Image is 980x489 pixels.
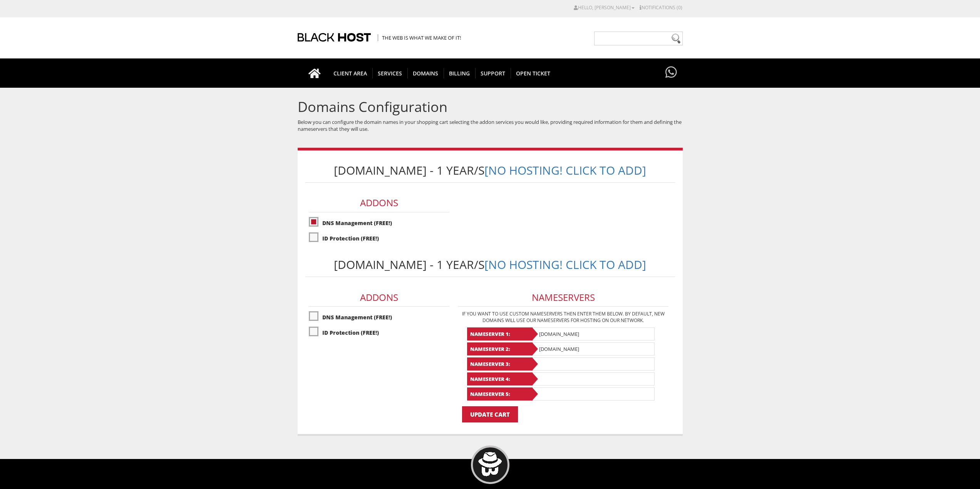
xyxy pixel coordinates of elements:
[475,58,511,88] a: Support
[467,372,533,386] b: Nameserver 4:
[511,58,556,88] a: Open Ticket
[328,68,373,78] span: CLIENT AREA
[467,387,533,401] b: Nameserver 5:
[467,357,533,371] b: Nameserver 3:
[305,252,675,277] h1: [DOMAIN_NAME] - 1 Year/s
[484,257,646,272] a: [No Hosting! Click to Add]
[467,327,533,340] b: Nameserver 1:
[458,310,668,324] p: If you want to use custom nameservers then enter them below. By default, new domains will use our...
[309,310,449,324] label: DNS Management (FREE!)
[301,58,328,88] a: Go to homepage
[298,118,683,132] p: Below you can configure the domain names in your shopping cart selecting the addon services you w...
[372,68,408,78] span: SERVICES
[640,4,682,11] a: Notifications (0)
[594,32,683,45] input: Need help?
[305,158,675,183] h1: [DOMAIN_NAME] - 1 Year/s
[407,68,444,78] span: Domains
[309,232,449,245] label: ID Protection (FREE!)
[663,58,679,87] a: Have questions?
[574,4,635,11] a: Hello, [PERSON_NAME]
[478,452,502,476] img: BlackHOST mascont, Blacky.
[444,58,476,88] a: Billing
[475,68,511,78] span: Support
[484,162,646,178] a: [No Hosting! Click to Add]
[372,58,408,88] a: SERVICES
[309,289,449,307] h3: Addons
[511,68,556,78] span: Open Ticket
[378,34,461,41] span: The Web is what we make of it!
[309,326,449,339] label: ID Protection (FREE!)
[462,406,518,422] input: Update Cart
[444,68,476,78] span: Billing
[458,289,668,307] h3: Nameservers
[298,99,683,115] h1: Domains Configuration
[328,58,373,88] a: CLIENT AREA
[309,194,449,212] h3: Addons
[309,216,449,230] label: DNS Management (FREE!)
[467,342,533,355] b: Nameserver 2:
[407,58,444,88] a: Domains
